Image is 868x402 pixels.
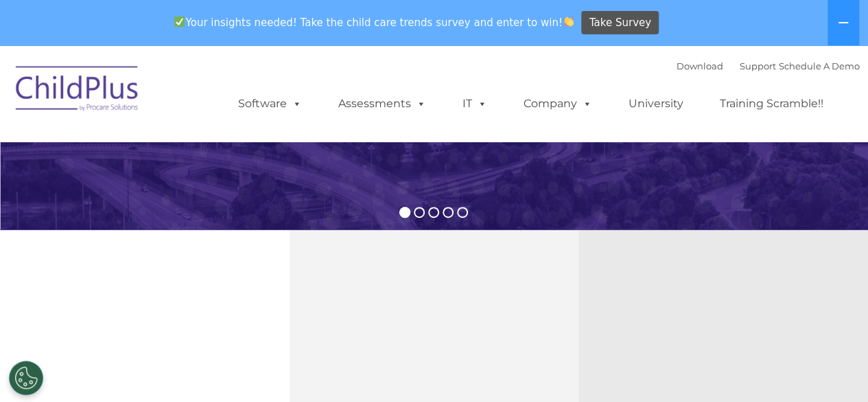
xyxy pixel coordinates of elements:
a: Assessments [325,90,440,118]
span: Phone number [191,147,249,157]
button: Cookies Settings [9,361,43,395]
a: Software [224,90,316,118]
a: Support [740,60,776,71]
font: | [677,60,860,71]
span: Your insights needed! Take the child care trends survey and enter to win! [169,9,580,36]
a: Take Survey [581,11,659,35]
img: ChildPlus by Procare Solutions [9,56,146,125]
a: University [615,90,697,118]
a: Training Scramble!! [706,90,837,118]
a: Company [510,90,606,118]
a: IT [449,90,501,118]
a: Download [677,60,723,71]
img: 👏 [563,16,574,27]
a: Schedule A Demo [779,60,860,71]
img: ✅ [174,16,185,27]
span: Last name [191,91,233,101]
span: Take Survey [589,11,651,35]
